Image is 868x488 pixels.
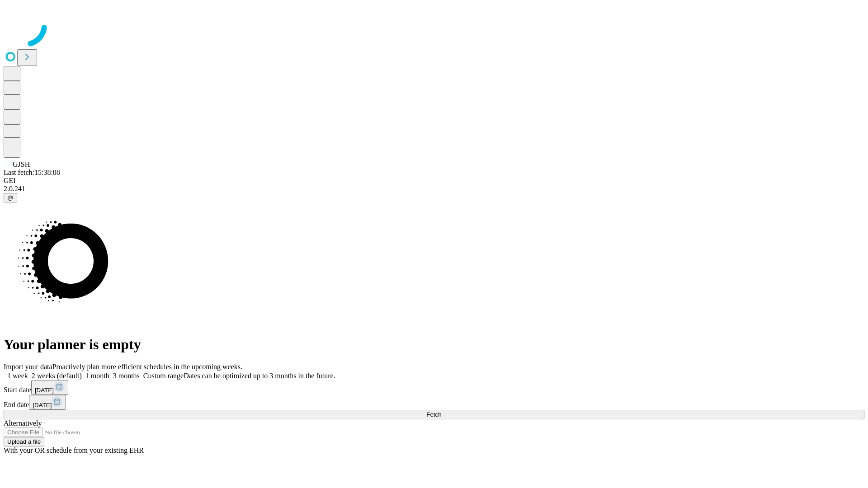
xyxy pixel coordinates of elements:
[4,363,52,371] span: Import your data
[32,372,82,380] span: 2 weeks (default)
[4,437,44,446] button: Upload a file
[426,411,441,418] span: Fetch
[4,336,864,353] h1: Your planner is empty
[4,380,864,395] div: Start date
[4,193,17,202] button: @
[4,185,864,193] div: 2.0.241
[143,372,184,380] span: Custom range
[7,372,28,380] span: 1 week
[4,395,864,410] div: End date
[31,380,68,395] button: [DATE]
[7,194,14,201] span: @
[13,160,30,168] span: GJSH
[4,410,864,419] button: Fetch
[4,169,60,176] span: Last fetch: 15:38:08
[33,402,52,408] span: [DATE]
[184,372,335,380] span: Dates can be optimized up to 3 months in the future.
[35,387,54,394] span: [DATE]
[52,363,242,371] span: Proactively plan more efficient schedules in the upcoming weeks.
[85,372,109,380] span: 1 month
[29,395,66,410] button: [DATE]
[4,446,144,454] span: With your OR schedule from your existing EHR
[4,419,42,427] span: Alternatively
[4,177,864,185] div: GEI
[113,372,140,380] span: 3 months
